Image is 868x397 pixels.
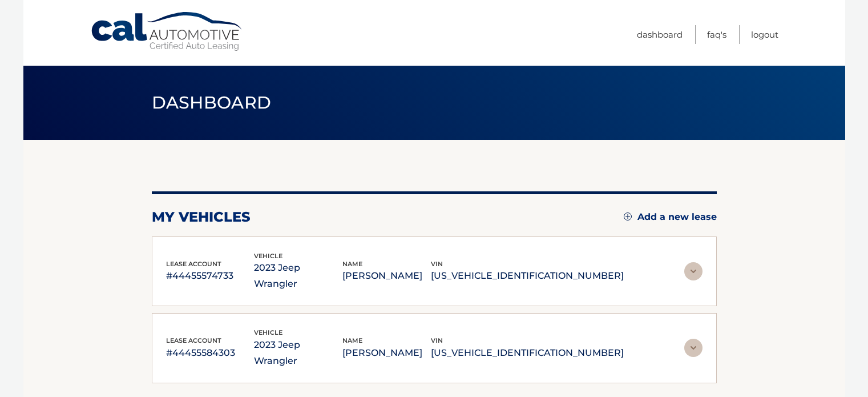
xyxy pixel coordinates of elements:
[342,345,431,361] p: [PERSON_NAME]
[342,336,362,344] span: name
[254,337,342,369] p: 2023 Jeep Wrangler
[684,339,703,357] img: accordion-rest.svg
[684,262,703,280] img: accordion-rest.svg
[431,260,443,268] span: vin
[751,25,778,44] a: Logout
[166,345,255,361] p: #44455584303
[152,92,272,113] span: Dashboard
[152,208,251,226] h2: my vehicles
[166,260,221,268] span: lease account
[624,212,632,220] img: add.svg
[166,336,221,344] span: lease account
[90,11,244,52] a: Cal Automotive
[342,260,362,268] span: name
[707,25,726,44] a: FAQ's
[254,252,282,260] span: vehicle
[637,25,683,44] a: Dashboard
[166,268,255,284] p: #44455574733
[431,336,443,344] span: vin
[342,268,431,284] p: [PERSON_NAME]
[254,260,342,292] p: 2023 Jeep Wrangler
[254,328,282,336] span: vehicle
[431,268,624,284] p: [US_VEHICLE_IDENTIFICATION_NUMBER]
[624,211,717,223] a: Add a new lease
[431,345,624,361] p: [US_VEHICLE_IDENTIFICATION_NUMBER]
